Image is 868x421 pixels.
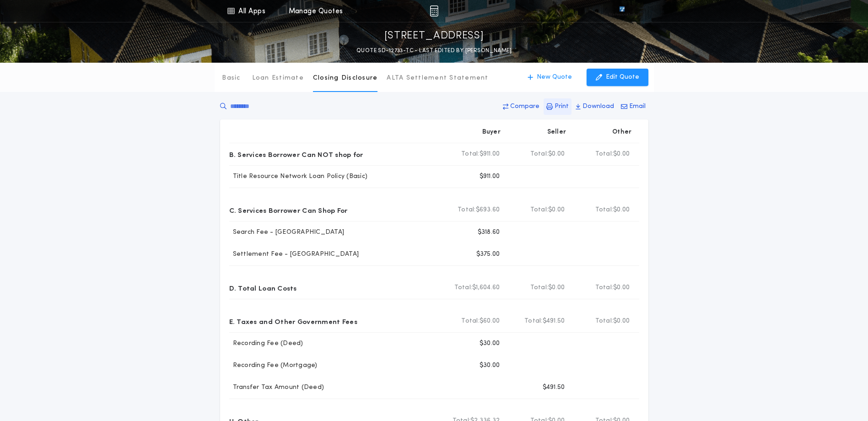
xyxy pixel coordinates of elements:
[229,147,363,162] p: B. Services Borrower Can NOT shop for
[548,150,565,159] span: $0.00
[480,317,500,326] span: $60.00
[387,74,488,83] p: ALTA Settlement Statement
[547,128,566,137] p: Seller
[518,69,581,86] button: New Quote
[476,205,500,215] span: $693.60
[356,46,512,55] p: QUOTE SD-12733-TC - LAST EDITED BY [PERSON_NAME]
[480,150,500,159] span: $911.00
[618,98,648,115] button: Email
[229,383,324,392] p: Transfer Tax Amount (Deed)
[510,102,539,111] p: Compare
[530,150,549,159] b: Total:
[472,283,500,292] span: $1,604.60
[524,317,543,326] b: Total:
[229,228,345,237] p: Search Fee - [GEOGRAPHIC_DATA]
[530,205,549,215] b: Total:
[229,203,348,217] p: C. Services Borrower Can Shop For
[430,5,438,16] img: img
[543,317,565,326] span: $491.50
[480,172,500,181] p: $911.00
[587,69,648,86] button: Edit Quote
[482,128,501,137] p: Buyer
[629,102,646,111] p: Email
[613,283,630,292] span: $0.00
[461,317,480,326] b: Total:
[229,281,297,295] p: D. Total Loan Costs
[603,6,641,16] img: vs-icon
[478,228,500,237] p: $318.60
[582,102,614,111] p: Download
[229,314,357,329] p: E. Taxes and Other Government Fees
[229,361,318,370] p: Recording Fee (Mortgage)
[595,205,614,215] b: Total:
[222,74,240,83] p: Basic
[595,283,614,292] b: Total:
[384,29,484,43] p: [STREET_ADDRESS]
[476,250,500,259] p: $375.00
[595,150,614,159] b: Total:
[613,150,630,159] span: $0.00
[461,150,480,159] b: Total:
[595,317,614,326] b: Total:
[252,74,304,83] p: Loan Estimate
[573,98,617,115] button: Download
[229,339,303,348] p: Recording Fee (Deed)
[537,73,572,82] p: New Quote
[480,361,500,370] p: $30.00
[458,205,476,215] b: Total:
[555,102,569,111] p: Print
[606,73,639,82] p: Edit Quote
[229,250,359,259] p: Settlement Fee - [GEOGRAPHIC_DATA]
[544,98,571,115] button: Print
[548,205,565,215] span: $0.00
[454,283,473,292] b: Total:
[612,128,631,137] p: Other
[613,205,630,215] span: $0.00
[229,172,368,181] p: Title Resource Network Loan Policy (Basic)
[530,283,549,292] b: Total:
[548,283,565,292] span: $0.00
[480,339,500,348] p: $30.00
[543,383,565,392] p: $491.50
[500,98,542,115] button: Compare
[613,317,630,326] span: $0.00
[313,74,378,83] p: Closing Disclosure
